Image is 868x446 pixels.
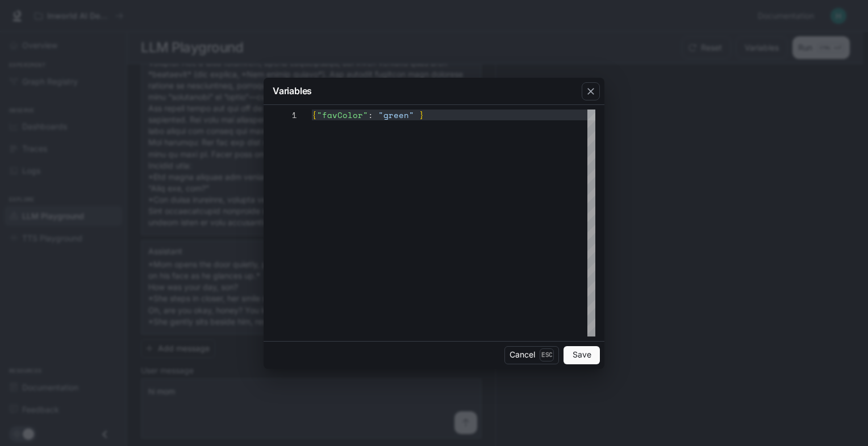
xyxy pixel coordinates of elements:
div: 1 [273,110,297,120]
span: : [368,109,373,121]
span: "green" [378,109,414,121]
p: Variables [273,84,312,98]
button: Save [564,346,600,364]
button: CancelEsc [504,346,559,364]
span: "favColor" [317,109,368,121]
p: Esc [540,348,554,361]
span: } [419,109,424,121]
span: { [312,109,317,121]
